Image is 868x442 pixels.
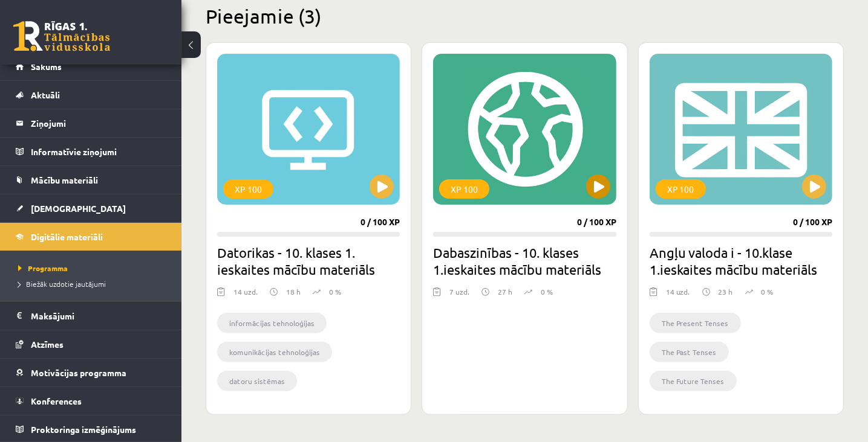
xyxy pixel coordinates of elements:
legend: Ziņojumi [31,109,166,137]
a: Mācību materiāli [16,166,166,194]
div: 7 uzd. [449,286,469,304]
a: Informatīvie ziņojumi [16,138,166,165]
span: Aktuāli [31,89,60,100]
p: 0 % [762,286,774,297]
span: Motivācijas programma [31,367,126,378]
span: Digitālie materiāli [31,231,103,242]
li: The Past Tenses [650,342,729,362]
p: 23 h [719,286,733,297]
a: Digitālie materiāli [16,223,166,251]
a: Rīgas 1. Tālmācības vidusskola [13,21,110,51]
p: 0 % [541,286,553,297]
a: [DEMOGRAPHIC_DATA] [16,194,166,222]
span: Proktoringa izmēģinājums [31,424,136,435]
span: Konferences [31,396,82,406]
div: XP 100 [656,179,706,199]
a: Ziņojumi [16,109,166,137]
span: Mācību materiāli [31,175,98,185]
div: XP 100 [223,179,273,199]
a: Motivācijas programma [16,359,166,386]
a: Sākums [16,53,166,80]
div: 14 uzd. [233,286,258,304]
a: Konferences [16,387,166,415]
li: komunikācijas tehnoloģijas [217,342,332,362]
legend: Maksājumi [31,302,166,330]
li: datoru sistēmas [217,371,297,391]
p: 27 h [498,286,512,297]
h2: Angļu valoda i - 10.klase 1.ieskaites mācību materiāls [650,244,832,278]
a: Programma [18,263,169,274]
div: 14 uzd. [666,286,690,304]
li: The Present Tenses [650,313,741,333]
legend: Informatīvie ziņojumi [31,138,166,165]
span: Biežāk uzdotie jautājumi [18,279,106,289]
h2: Pieejamie (3) [206,4,844,28]
a: Biežāk uzdotie jautājumi [18,278,169,289]
a: Atzīmes [16,330,166,358]
a: Maksājumi [16,302,166,330]
li: informācijas tehnoloģijas [217,313,327,333]
h2: Datorikas - 10. klases 1. ieskaites mācību materiāls [217,244,400,278]
li: The Future Tenses [650,371,737,391]
div: XP 100 [439,179,489,199]
p: 18 h [286,286,301,297]
span: Atzīmes [31,339,64,350]
p: 0 % [329,286,341,297]
span: Programma [18,263,68,273]
a: Aktuāli [16,81,166,109]
span: [DEMOGRAPHIC_DATA] [31,203,126,214]
h2: Dabaszinības - 10. klases 1.ieskaites mācību materiāls [433,244,616,278]
span: Sākums [31,61,62,72]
